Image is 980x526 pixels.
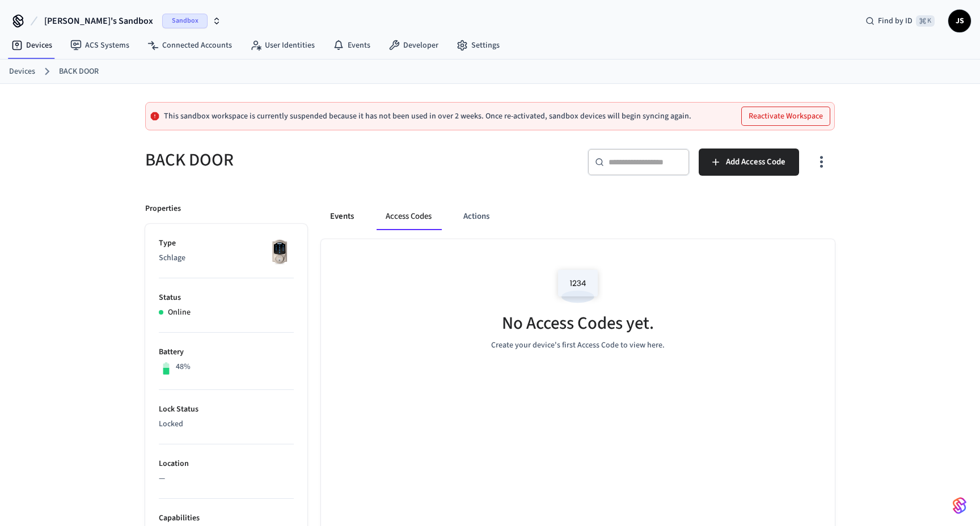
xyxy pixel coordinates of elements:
h5: BACK DOOR [145,149,483,172]
a: Devices [9,66,35,78]
p: Status [159,292,294,304]
a: ACS Systems [61,35,138,56]
a: Connected Accounts [138,35,241,56]
button: Reactivate Workspace [742,107,830,125]
span: [PERSON_NAME]'s Sandbox [44,14,153,28]
button: Access Codes [377,203,441,230]
p: Online [168,307,191,319]
p: Properties [145,203,181,215]
p: — [159,473,294,485]
a: Developer [379,35,447,56]
p: This sandbox workspace is currently suspended because it has not been used in over 2 weeks. Once ... [164,112,691,121]
button: JS [948,10,971,32]
button: Add Access Code [699,149,799,176]
span: ⌘ K [916,15,935,27]
a: Devices [2,35,61,56]
p: 48% [176,361,191,373]
p: Schlage [159,252,294,264]
p: Capabilities [159,512,294,524]
img: Schlage Sense Smart Deadbolt with Camelot Trim, Front [265,237,294,266]
button: Actions [454,203,499,230]
p: Lock Status [159,404,294,415]
p: Battery [159,346,294,358]
p: Create your device's first Access Code to view here. [491,340,665,351]
span: JS [949,11,970,31]
a: Events [324,35,379,56]
a: User Identities [241,35,324,56]
img: Access Codes Empty State [552,262,603,310]
div: ant example [321,203,835,230]
p: Locked [159,418,294,430]
p: Location [159,458,294,470]
span: Sandbox [162,14,208,28]
span: Add Access Code [726,155,785,169]
div: Find by ID⌘ K [856,11,944,31]
h5: No Access Codes yet. [502,312,654,335]
span: Find by ID [878,15,913,27]
p: Type [159,237,294,249]
a: Settings [447,35,509,56]
a: BACK DOOR [59,66,99,78]
button: Events [321,203,363,230]
img: SeamLogoGradient.69752ec5.svg [953,497,966,515]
